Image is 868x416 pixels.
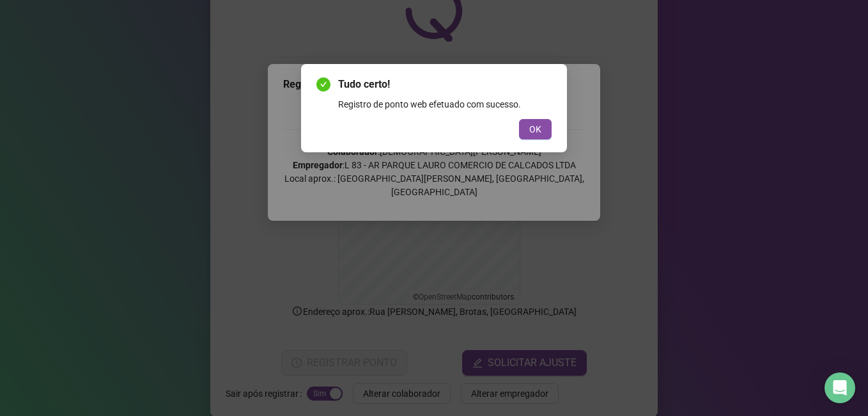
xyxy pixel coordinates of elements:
button: OK [519,119,552,140]
div: Open Intercom Messenger [825,372,855,403]
span: OK [529,122,541,136]
span: Tudo certo! [338,77,552,92]
div: Registro de ponto web efetuado com sucesso. [338,97,552,111]
span: check-circle [316,77,330,92]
